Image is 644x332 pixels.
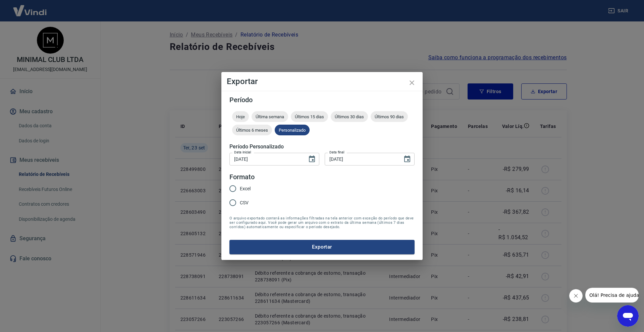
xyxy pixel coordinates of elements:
div: Última semana [252,111,288,122]
span: Últimos 6 meses [232,128,272,133]
iframe: Botão para abrir a janela de mensagens [617,305,639,327]
h5: Período [229,96,415,103]
button: Exportar [229,240,415,254]
div: Últimos 90 dias [371,111,408,122]
span: Excel [240,185,251,192]
label: Data final [329,150,344,155]
div: Personalizado [275,125,310,135]
span: Últimos 15 dias [291,114,328,119]
iframe: Fechar mensagem [569,289,583,303]
input: DD/MM/YYYY [325,153,398,165]
span: O arquivo exportado conterá as informações filtradas na tela anterior com exceção do período que ... [229,216,415,229]
span: Olá! Precisa de ajuda? [4,5,56,10]
label: Data inicial [234,150,251,155]
span: Última semana [252,114,288,119]
iframe: Mensagem da empresa [585,288,639,303]
div: Últimos 30 dias [331,111,368,122]
legend: Formato [229,172,255,182]
span: Últimos 90 dias [371,114,408,119]
h5: Período Personalizado [229,143,415,150]
button: Choose date, selected date is 22 de set de 2025 [305,152,319,166]
div: Últimos 15 dias [291,111,328,122]
span: Últimos 30 dias [331,114,368,119]
input: DD/MM/YYYY [229,153,303,165]
button: Choose date, selected date is 23 de set de 2025 [400,152,414,166]
h4: Exportar [227,77,417,85]
div: Últimos 6 meses [232,125,272,135]
span: Personalizado [275,128,310,133]
span: Hoje [232,114,249,119]
button: close [404,75,420,91]
div: Hoje [232,111,249,122]
span: CSV [240,199,249,206]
